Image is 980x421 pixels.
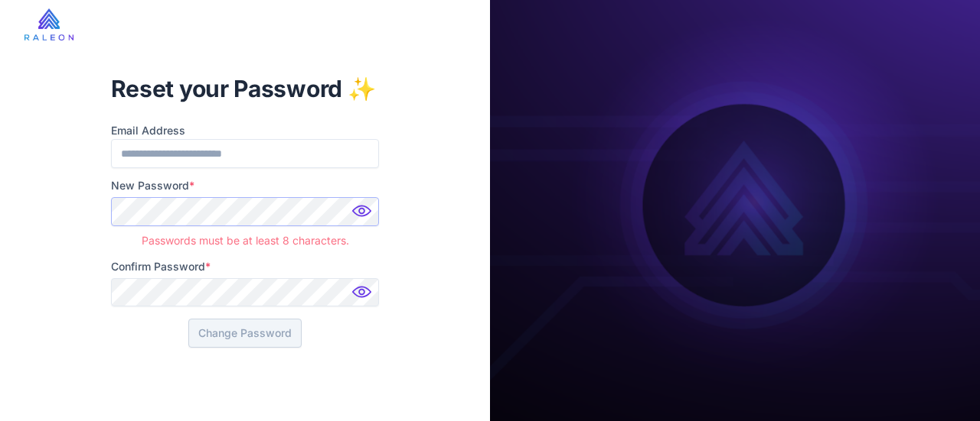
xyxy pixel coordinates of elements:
label: Confirm Password [111,258,380,275]
div: Passwords must be at least 8 characters. [111,226,380,249]
button: Change Password [188,319,302,348]
img: raleon-logo-whitebg.9aac0268.jpg [24,8,73,40]
label: New Password [111,177,380,194]
h1: Reset your Password ✨ [111,73,380,104]
img: Password hidden [348,200,379,231]
img: Password hidden [348,281,379,312]
label: Email Address [111,122,380,139]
